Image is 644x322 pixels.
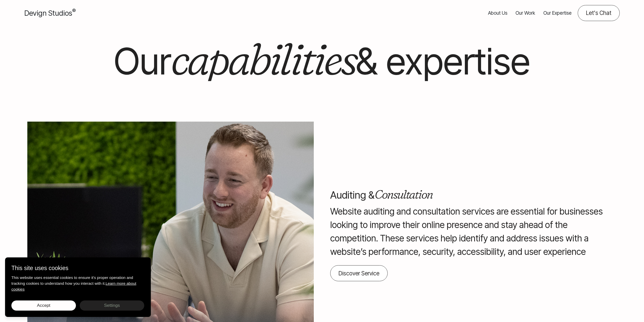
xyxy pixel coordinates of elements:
em: Consultation [375,187,432,202]
em: capabilities [171,32,356,86]
a: About Us [488,5,507,21]
p: This site uses cookies [11,264,144,273]
span: Settings [104,303,120,308]
a: Contact us about your project [578,5,620,21]
a: Our Expertise [543,5,572,21]
h1: Our & expertise [103,41,541,81]
p: This website uses essential cookies to ensure it's proper operation and tracking cookies to under... [11,275,144,292]
h3: Auditing & [330,187,432,203]
a: Our Work [515,5,535,21]
button: Accept [11,300,76,311]
sup: ® [72,8,76,14]
button: Settings [80,300,144,311]
p: Website auditing and consultation services are essential for businesses looking to improve their ... [330,205,617,258]
a: Learn more about our Consultation services [330,265,388,281]
span: Devign Studios [24,9,76,17]
a: Devign Studios® Homepage [24,8,76,18]
span: Accept [37,303,50,308]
